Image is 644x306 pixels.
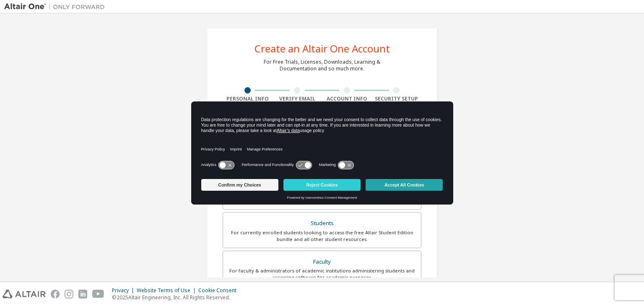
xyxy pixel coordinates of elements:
[3,290,46,298] img: altair_logo.svg
[273,96,322,102] div: Verify Email
[372,96,422,102] div: Security Setup
[112,287,137,294] div: Privacy
[254,44,390,54] div: Create an Altair One Account
[228,267,416,281] div: For faculty & administrators of academic institutions administering students and accessing softwa...
[92,290,104,298] img: youtube.svg
[264,59,380,72] div: For Free Trials, Licenses, Downloads, Learning & Documentation and so much more.
[198,287,241,294] div: Cookie Consent
[228,256,416,268] div: Faculty
[228,229,416,243] div: For currently enrolled students looking to access the free Altair Student Edition bundle and all ...
[322,96,372,102] div: Account Info
[51,290,60,298] img: facebook.svg
[78,290,87,298] img: linkedin.svg
[223,96,273,102] div: Personal Info
[228,218,416,229] div: Students
[137,287,198,294] div: Website Terms of Use
[4,3,109,11] img: Altair One
[65,290,73,298] img: instagram.svg
[112,294,241,301] p: © 2025 Altair Engineering, Inc. All Rights Reserved.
